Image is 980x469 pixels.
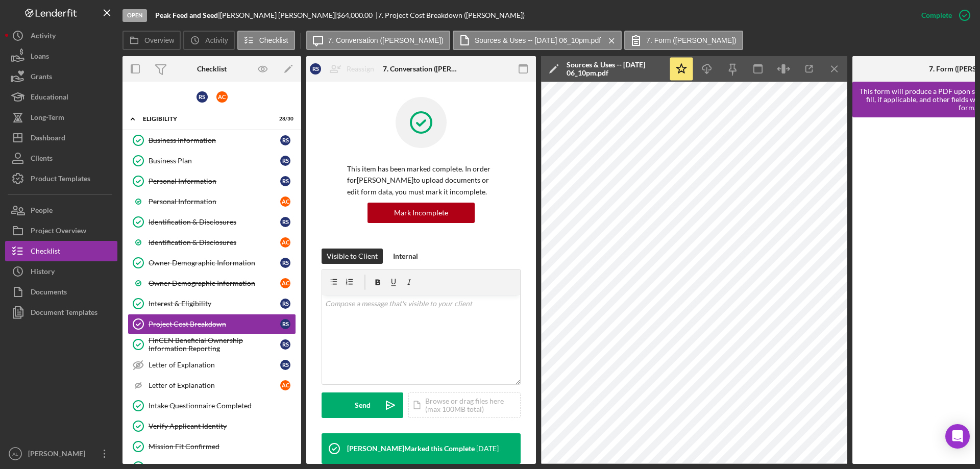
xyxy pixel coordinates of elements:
[280,135,290,145] div: R S
[128,273,296,293] a: Owner Demographic InformationAC
[149,238,280,246] div: Identification & Disclosures
[128,314,296,334] a: Project Cost BreakdownRS
[122,9,147,22] div: Open
[347,445,475,453] div: [PERSON_NAME] Marked this Complete
[149,157,280,165] div: Business Plan
[149,177,280,185] div: Personal Information
[453,31,622,50] button: Sources & Uses -- [DATE] 06_10pm.pdf
[26,443,92,466] div: [PERSON_NAME]
[393,249,418,264] div: Internal
[646,36,737,44] label: 7. Form ([PERSON_NAME])
[128,334,296,355] a: FinCEN Beneficial Ownership Information ReportingRS
[149,259,280,267] div: Owner Demographic Information
[237,31,295,50] button: Checklist
[197,65,227,73] div: Checklist
[475,36,601,44] label: Sources & Uses -- [DATE] 06_10pm.pdf
[328,36,444,44] label: 7. Conversation ([PERSON_NAME])
[383,65,459,73] div: 7. Conversation ([PERSON_NAME])
[183,31,234,50] button: Activity
[205,36,228,44] label: Activity
[280,360,290,370] div: R S
[149,361,280,369] div: Letter of Explanation
[149,336,280,353] div: FinCEN Beneficial Ownership Information Reporting
[128,396,296,416] a: Intake Questionnaire Completed
[280,380,290,390] div: A C
[128,375,296,396] a: Letter of ExplanationAC
[12,451,18,457] text: AL
[280,339,290,350] div: R S
[347,59,374,79] div: Reassign
[355,392,371,418] div: Send
[280,299,290,309] div: R S
[327,249,378,264] div: Visible to Client
[197,91,208,103] div: R S
[280,278,290,288] div: A C
[128,436,296,457] a: Mission Fit Confirmed
[337,11,376,19] div: $64,000.00
[128,232,296,253] a: Identification & DisclosuresAC
[149,402,296,410] div: Intake Questionnaire Completed
[220,11,337,19] div: [PERSON_NAME] [PERSON_NAME] |
[347,163,495,198] p: This item has been marked complete. In order for [PERSON_NAME] to upload documents or edit form d...
[476,445,499,453] time: 2025-08-05 17:19
[305,59,384,79] button: RSReassign
[149,136,280,144] div: Business Information
[149,279,280,287] div: Owner Demographic Information
[128,416,296,436] a: Verify Applicant Identity
[280,196,290,207] div: A C
[322,249,383,264] button: Visible to Client
[149,320,280,328] div: Project Cost Breakdown
[144,36,174,44] label: Overview
[624,31,743,50] button: 7. Form ([PERSON_NAME])
[143,116,268,122] div: Eligibility
[945,424,970,449] div: Open Intercom Messenger
[155,11,218,19] b: Peak Feed and Seed
[128,151,296,171] a: Business PlanRS
[128,191,296,212] a: Personal InformationAC
[155,11,220,19] div: |
[149,422,296,430] div: Verify Applicant Identity
[128,253,296,273] a: Owner Demographic InformationRS
[310,63,321,75] div: R S
[388,249,423,264] button: Internal
[128,171,296,191] a: Personal InformationRS
[280,217,290,227] div: R S
[376,11,525,19] div: | 7. Project Cost Breakdown ([PERSON_NAME])
[280,237,290,248] div: A C
[306,31,450,50] button: 7. Conversation ([PERSON_NAME])
[567,61,664,77] div: Sources & Uses -- [DATE] 06_10pm.pdf
[149,442,296,451] div: Mission Fit Confirmed
[122,31,181,50] button: Overview
[280,176,290,186] div: R S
